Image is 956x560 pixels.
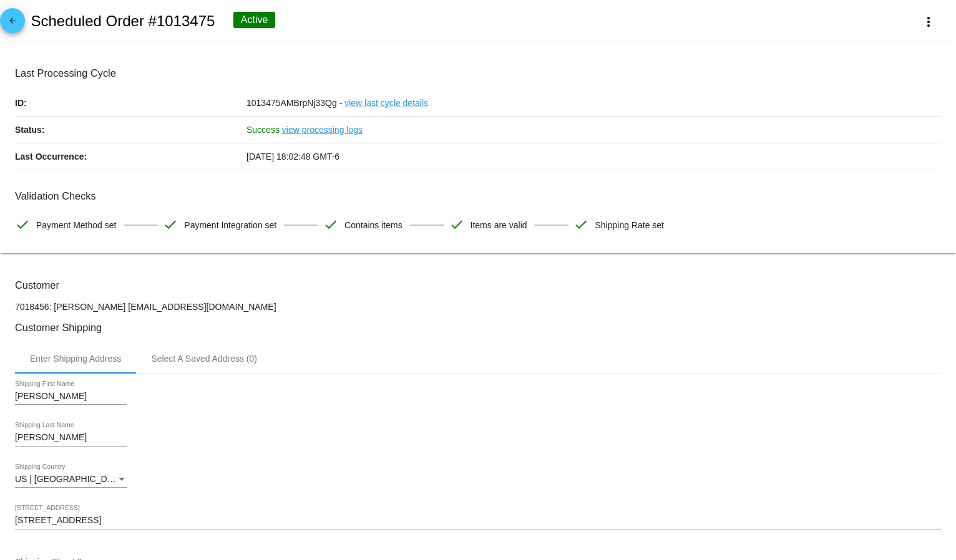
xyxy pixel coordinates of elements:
[15,392,127,402] input: Shipping First Name
[184,212,276,238] span: Payment Integration set
[15,217,30,232] mat-icon: check
[15,190,941,202] h3: Validation Checks
[344,212,402,238] span: Contains items
[15,90,246,116] p: ID:
[15,322,941,334] h3: Customer Shipping
[15,433,127,443] input: Shipping Last Name
[151,354,257,364] div: Select A Saved Address (0)
[15,474,125,484] span: US | [GEOGRAPHIC_DATA]
[449,217,464,232] mat-icon: check
[282,117,363,143] a: view processing logs
[15,302,941,312] p: 7018456: [PERSON_NAME] [EMAIL_ADDRESS][DOMAIN_NAME]
[163,217,178,232] mat-icon: check
[573,217,588,232] mat-icon: check
[15,516,941,526] input: Shipping Street 1
[323,217,338,232] mat-icon: check
[344,90,428,116] a: view last cycle details
[30,354,121,364] div: Enter Shipping Address
[246,152,339,162] span: [DATE] 18:02:48 GMT-6
[921,14,936,29] mat-icon: more_vert
[233,12,276,28] div: Active
[15,279,941,291] h3: Customer
[595,212,664,238] span: Shipping Rate set
[246,125,280,135] span: Success
[471,212,527,238] span: Items are valid
[15,143,246,170] p: Last Occurrence:
[15,117,246,143] p: Status:
[31,12,215,30] h2: Scheduled Order #1013475
[36,212,116,238] span: Payment Method set
[5,16,20,31] mat-icon: arrow_back
[15,67,941,79] h3: Last Processing Cycle
[15,475,127,485] mat-select: Shipping Country
[246,98,342,108] span: 1013475AMBrpNj33Qg -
